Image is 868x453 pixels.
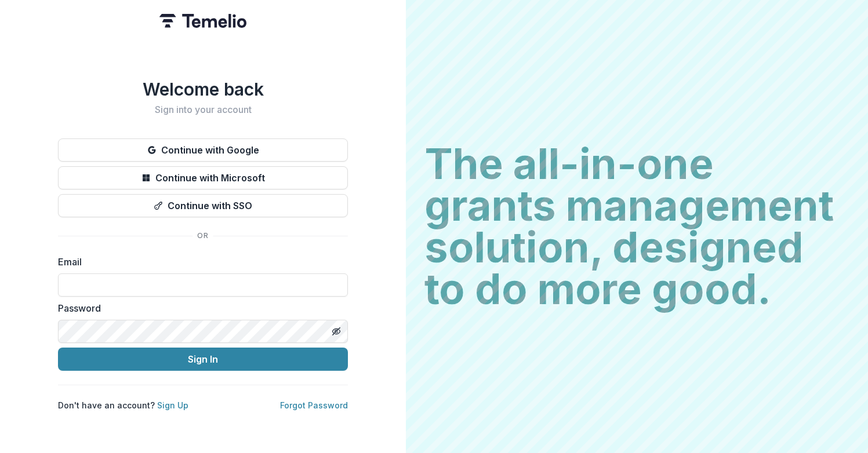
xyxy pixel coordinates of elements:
label: Email [58,255,341,269]
button: Toggle password visibility [327,322,346,341]
button: Sign In [58,348,348,371]
img: Temelio [159,14,246,28]
button: Continue with Google [58,138,348,162]
button: Continue with SSO [58,194,348,217]
a: Sign Up [157,400,188,410]
h2: Sign into your account [58,104,348,115]
label: Password [58,301,341,315]
p: Don't have an account? [58,399,188,411]
button: Continue with Microsoft [58,166,348,189]
a: Forgot Password [280,400,348,410]
h1: Welcome back [58,79,348,100]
